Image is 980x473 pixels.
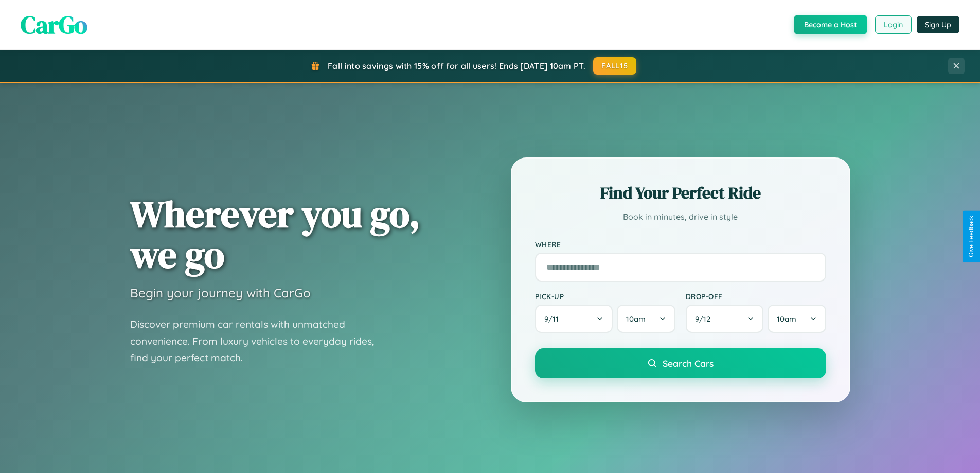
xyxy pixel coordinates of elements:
p: Discover premium car rentals with unmatched convenience. From luxury vehicles to everyday rides, ... [130,316,387,366]
button: 9/11 [535,305,613,333]
span: Search Cars [663,358,714,369]
div: Give Feedback [968,216,975,257]
p: Book in minutes, drive in style [535,209,826,224]
h3: Begin your journey with CarGo [130,285,311,301]
label: Pick-up [535,292,675,301]
button: 10am [617,305,675,333]
span: CarGo [21,8,87,42]
label: Where [535,240,826,249]
button: Search Cars [535,348,826,378]
h1: Wherever you go, we go [130,194,420,275]
span: 10am [626,314,646,324]
label: Drop-off [686,292,826,301]
button: 10am [768,305,826,333]
span: 9 / 11 [544,314,564,324]
button: Login [875,15,912,34]
span: 9 / 12 [695,314,716,324]
h2: Find Your Perfect Ride [535,182,826,204]
button: Become a Host [794,15,867,34]
button: 9/12 [686,305,764,333]
button: Sign Up [917,16,959,33]
span: Fall into savings with 15% off for all users! Ends [DATE] 10am PT. [328,61,585,71]
span: 10am [777,314,796,324]
button: FALL15 [593,57,636,75]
